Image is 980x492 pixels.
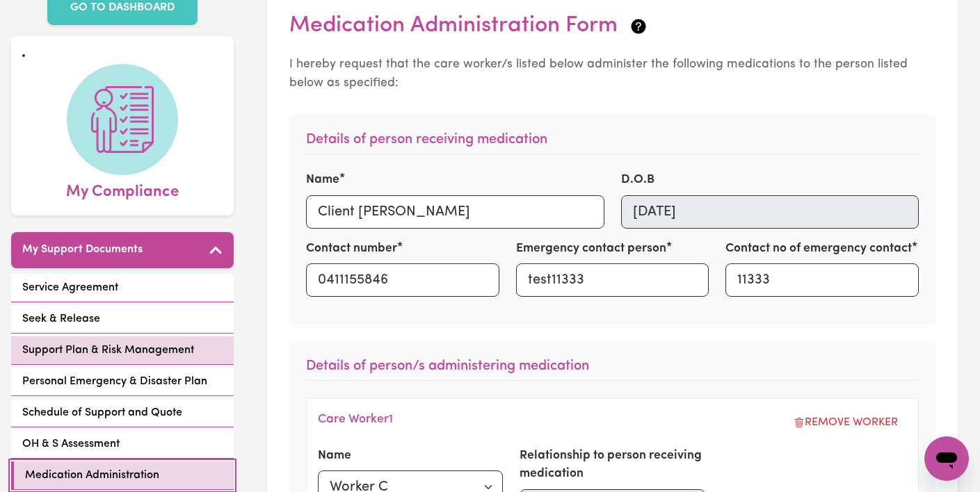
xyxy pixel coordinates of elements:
[725,240,912,258] label: Contact no of emergency contact
[785,409,907,436] button: Remove Worker
[306,171,339,189] label: Name
[22,436,120,452] span: OH & S Assessment
[11,461,234,490] a: Medication Administration
[318,412,393,427] h4: Care Worker 1
[22,279,118,296] span: Service Agreement
[289,13,935,39] h2: Medication Administration Form
[11,430,234,459] a: OH & S Assessment
[306,358,919,381] h3: Details of person/s administering medication
[306,131,919,154] h3: Details of person receiving medication
[11,336,234,365] a: Support Plan & Risk Management
[11,305,234,334] a: Seek & Release
[22,243,143,256] h5: My Support Documents
[11,399,234,427] a: Schedule of Support and Quote
[22,373,207,390] span: Personal Emergency & Disaster Plan
[11,274,234,302] a: Service Agreement
[516,240,666,258] label: Emergency contact person
[289,56,935,92] p: I hereby request that the care worker/s listed below administer the following medications to the ...
[621,171,654,189] label: D.O.B
[11,368,234,396] a: Personal Emergency & Disaster Plan
[22,64,223,204] a: My Compliance
[924,436,969,481] iframe: Button to launch messaging window
[306,240,397,258] label: Contact number
[22,342,194,359] span: Support Plan & Risk Management
[318,447,351,465] label: Name
[66,175,179,204] span: My Compliance
[22,311,100,327] span: Seek & Release
[520,447,705,484] label: Relationship to person receiving medication
[11,232,234,268] button: My Support Documents
[25,467,159,484] span: Medication Administration
[22,404,182,421] span: Schedule of Support and Quote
